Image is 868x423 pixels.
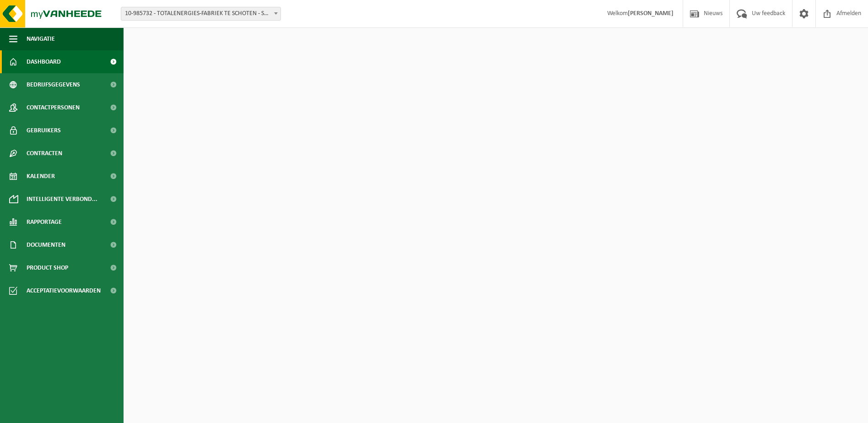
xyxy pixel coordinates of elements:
span: Gebruikers [27,119,61,142]
span: Documenten [27,233,65,256]
span: Product Shop [27,256,68,279]
span: Intelligente verbond... [27,188,97,211]
span: Rapportage [27,211,62,233]
strong: [PERSON_NAME] [628,10,674,17]
span: Acceptatievoorwaarden [27,279,101,302]
span: Kalender [27,165,55,188]
span: 10-985732 - TOTALENERGIES-FABRIEK TE SCHOTEN - SCHOTEN [121,7,281,21]
span: 10-985732 - TOTALENERGIES-FABRIEK TE SCHOTEN - SCHOTEN [121,7,280,20]
span: Bedrijfsgegevens [27,73,80,96]
span: Contracten [27,142,62,165]
span: Navigatie [27,27,55,50]
span: Dashboard [27,50,61,73]
span: Contactpersonen [27,96,80,119]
